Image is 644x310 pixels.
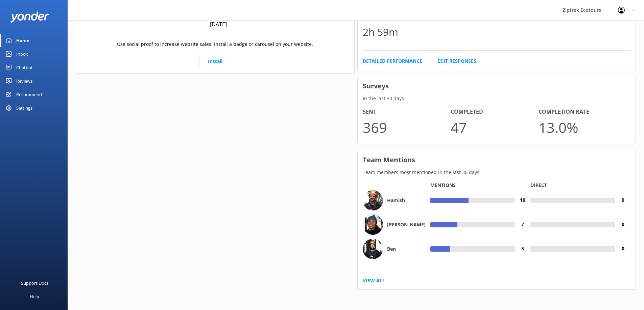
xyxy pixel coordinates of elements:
[358,77,636,95] h3: Surveys
[16,101,32,115] div: Settings
[363,108,451,116] h4: Sent
[358,169,636,176] p: Team members most mentioned in the last 30 days
[358,151,636,169] h3: Team Mentions
[358,95,636,102] p: In the last 30 days
[363,190,383,210] img: 60-1745797844.JPG
[515,221,530,228] h4: 7
[16,47,28,61] div: Inbox
[539,116,626,139] p: 13.0 %
[117,40,313,48] p: Use social proof to increase website sales. Install a badge or carousel on your website.
[387,221,426,228] h4: [PERSON_NAME]
[515,245,530,252] h4: 5
[430,182,456,188] p: Mentions
[16,34,29,47] div: Home
[199,55,231,68] a: Install
[615,221,630,228] h4: 0
[363,239,383,259] img: 60-1750636235.JPG
[451,108,539,116] h4: Completed
[16,88,42,101] div: Recommend
[615,245,630,252] h4: 0
[363,215,383,235] img: 60-1718837233.JPG
[515,196,530,204] h4: 10
[530,182,547,188] p: Direct
[363,277,385,284] a: View All
[210,21,227,28] p: [DATE]
[21,276,48,290] div: Support Docs
[10,11,49,23] img: yonder-white-logo.png
[387,197,405,204] h4: Hamish
[16,74,32,88] div: Reviews
[539,108,626,116] h4: Completion Rate
[387,245,396,253] h4: Ben
[437,57,476,65] a: Edit Responses
[451,116,539,139] p: 47
[615,196,630,204] h4: 0
[30,290,39,303] div: Help
[363,24,398,40] div: 2h 59m
[363,57,422,65] a: Detailed Performance
[16,61,33,74] div: Chatbot
[363,116,451,139] p: 369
